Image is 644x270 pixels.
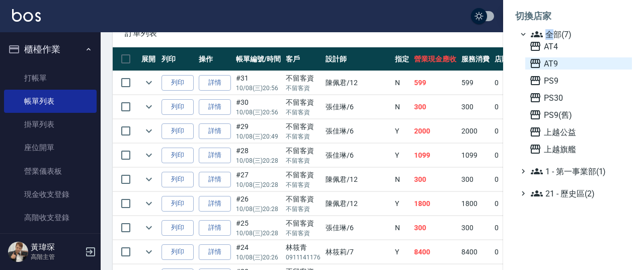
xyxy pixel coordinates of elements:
[529,57,628,70] span: AT9
[529,109,628,121] span: PS9(舊)
[529,92,628,104] span: PS30
[529,143,628,155] span: 上越旗艦
[529,40,628,52] span: AT4
[529,75,628,87] span: PS9
[529,126,628,138] span: 上越公益
[531,165,628,177] span: 1 - 第一事業部(1)
[531,28,628,40] span: 全部(7)
[515,4,632,28] li: 切換店家
[531,187,628,199] span: 21 - 歷史區(2)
